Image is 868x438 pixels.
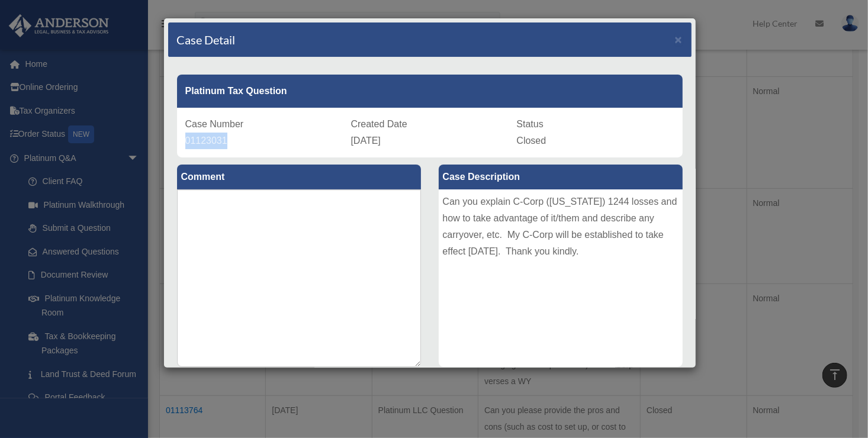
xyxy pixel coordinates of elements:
[675,33,683,46] button: Close
[351,136,381,146] span: [DATE]
[517,136,546,146] span: Closed
[177,31,236,48] h4: Case Detail
[185,119,244,129] span: Case Number
[177,165,421,189] label: Comment
[675,33,683,46] span: ×
[439,165,683,189] label: Case Description
[185,136,227,146] span: 01123031
[177,75,683,108] div: Platinum Tax Question
[439,189,683,367] div: Can you explain C-Corp ([US_STATE]) 1244 losses and how to take advantage of it/them and describe...
[517,119,544,129] span: Status
[351,119,407,129] span: Created Date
